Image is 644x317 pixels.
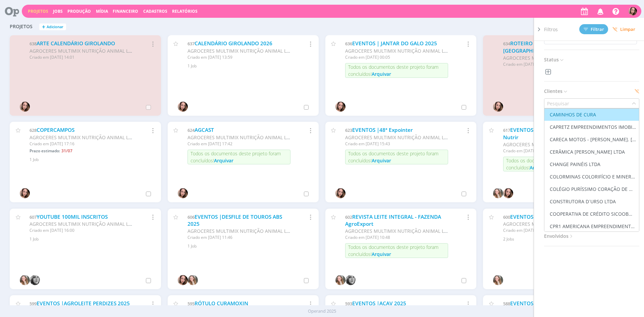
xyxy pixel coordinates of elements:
span: AGROCERES MULTIMIX NUTRIÇÃO ANIMAL LTDA. [345,48,454,54]
span: Arquivar [530,164,549,171]
span: Arquivar [372,71,391,77]
span: Todos os documentos deste projeto foram concluídos! [506,157,596,171]
a: Relatórios [172,8,198,14]
div: CHANGE PAINÉIS LTDA [550,161,600,168]
div: Criado em [DATE] 10:48 [345,234,448,241]
button: Cadastros [141,9,169,14]
span: 628 [30,127,37,133]
img: T [20,188,30,198]
div: Criado em [DATE] 09:19 [503,227,606,233]
a: AGCAST [195,126,214,134]
span: Adicionar [47,25,63,29]
img: J [30,275,40,285]
span: Clientes [544,87,568,96]
img: T [493,102,503,112]
img: G [335,275,345,285]
div: Criado em [DATE] 17:42 [187,141,290,147]
span: Envolvidos [544,232,574,241]
img: T [335,102,345,112]
div: 1 Job [30,236,153,242]
img: G [188,275,198,285]
span: Arquivar [372,157,391,164]
div: Criado em [DATE] 00:05 [345,54,448,60]
a: EVENTOS | EXPOCENM [510,300,567,307]
a: Projetos [28,8,48,14]
span: 624 [187,127,195,133]
img: J [345,275,356,285]
span: 638 [30,41,37,47]
span: Todos os documentos deste projeto foram concluídos! [348,244,438,257]
span: 606 [187,214,195,220]
span: AGROCERES MULTIMIX NUTRIÇÃO ANIMAL LTDA. [187,48,297,54]
div: CAMINHOS DE CURA [550,111,596,118]
a: EVENTOS |AGROLEITE PERDIZES 2025 [37,300,130,307]
span: 595 [187,301,195,307]
div: Criado em [DATE] 13:59 [187,54,290,60]
span: Todos os documentos deste projeto foram concluídos! [348,150,438,164]
span: AGROCERES MULTIMIX NUTRIÇÃO ANIMAL LTDA. [30,221,139,227]
button: Relatórios [170,9,200,14]
span: AGROCERES MULTIMIX NUTRIÇÃO ANIMAL LTDA. [187,134,297,141]
div: Criado em [DATE] 16:00 [30,227,132,233]
button: +Adicionar [39,23,66,31]
span: Todos os documentos deste projeto foram concluídos! [348,64,438,77]
span: 634 [503,41,510,47]
span: AGROCERES MULTIMIX NUTRIÇÃO ANIMAL LTDA. [503,55,612,61]
a: EVENTOS |DESFILE DE TOUROS ABS 2025 [187,213,282,228]
img: T [178,275,188,285]
span: Prazo estimado: [30,148,60,154]
button: Jobs [51,9,65,14]
img: T [629,7,637,15]
div: 2 Jobs [503,236,626,242]
span: 588 [503,301,510,307]
span: + [42,23,45,31]
div: Criado em [DATE] 17:16 [30,141,132,147]
a: EVENTOS |FESTA DO OVO 2025 [510,213,587,220]
span: Cadastros [143,8,167,14]
span: 31/07 [61,148,72,154]
a: Mídia [96,8,108,14]
button: Financeiro [111,9,140,14]
span: Filtros [544,26,558,33]
a: COPERCAMPOS [37,126,74,134]
span: AGROCERES MULTIMIX NUTRIÇÃO ANIMAL LTDA. [187,228,297,234]
img: T [178,102,188,112]
div: Criado em [DATE] 20:00 [503,61,606,67]
span: 637 [187,41,195,47]
span: AGROCERES MULTIMIX NUTRIÇÃO ANIMAL LTDA. [345,228,454,234]
div: Criado em [DATE] 15:46 [503,148,606,154]
div: COLORMINAS COLORIFÍCIO E MINERAÇÃO LTDA [550,173,636,180]
a: EVENTOS |48ª Expointer [352,126,413,134]
span: Status [544,55,565,64]
a: EVENTOS |ACAV 2025 [352,300,406,307]
span: 600 [503,214,510,220]
img: T [503,188,513,198]
button: Produção [65,9,93,14]
span: Projetos [10,24,33,30]
img: T [178,188,188,198]
div: CAPRETZ EMPREENDIMENTOS IMOBILIARIOS LTDA [550,123,636,130]
a: Jobs [53,8,63,14]
a: ROTEIRO AGROCERES MULTIMIX - [GEOGRAPHIC_DATA] E [GEOGRAPHIC_DATA] [503,40,594,61]
a: EVENTOS | JANTAR DO GALO 2025 [352,40,437,47]
a: Financeiro [113,8,138,14]
button: T [628,5,637,17]
div: Criado em [DATE] 14:01 [30,54,132,60]
span: 607 [30,214,37,220]
span: AGROCERES MULTIMIX NUTRIÇÃO ANIMAL LTDA. [30,48,139,54]
div: 1 Job [187,243,311,249]
div: CERÂMICA [PERSON_NAME] LTDA [550,148,625,155]
a: EVENTOS |X Simpósio Internacional Nutrir [503,126,599,141]
span: Arquivar [214,157,233,164]
button: Limpar [608,24,640,34]
span: Arquivar [372,251,391,257]
span: AGROCERES MULTIMIX NUTRIÇÃO ANIMAL LTDA. [503,141,612,148]
button: Mídia [94,9,110,14]
div: 1 Job [30,157,153,163]
img: T [20,102,30,112]
span: Todos os documentos deste projeto foram concluídos! [191,150,281,164]
span: Limpar [612,27,635,32]
button: Projetos [26,9,50,14]
span: AGROCERES MULTIMIX NUTRIÇÃO ANIMAL LTDA. [30,134,139,141]
span: 623 [345,127,352,133]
